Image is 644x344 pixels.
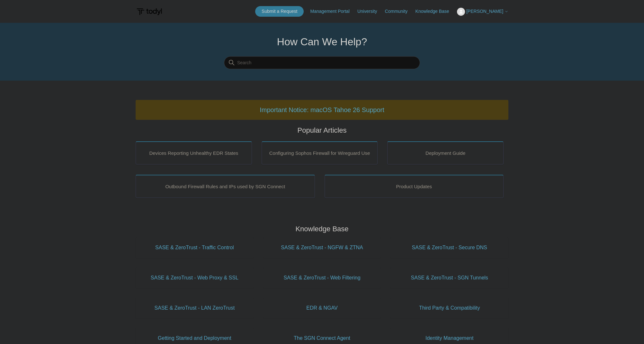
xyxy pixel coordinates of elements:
[263,268,381,288] a: SASE & ZeroTrust - Web Filtering
[136,175,315,198] a: Outbound Firewall Rules and IPs used by SGN Connect
[357,8,383,15] a: University
[387,141,504,164] a: Deployment Guide
[390,237,508,258] a: SASE & ZeroTrust - Secure DNS
[145,304,244,312] span: SASE & ZeroTrust - LAN ZeroTrust
[136,237,254,258] a: SASE & ZeroTrust - Traffic Control
[310,8,356,15] a: Management Portal
[400,244,499,251] span: SASE & ZeroTrust - Secure DNS
[390,298,508,318] a: Third Party & Compatibility
[263,298,381,318] a: EDR & NGAV
[263,237,381,258] a: SASE & ZeroTrust - NGFW & ZTNA
[400,304,499,312] span: Third Party & Compatibility
[416,8,456,15] a: Knowledge Base
[260,106,384,113] a: Important Notice: macOS Tahoe 26 Support
[385,8,414,15] a: Community
[136,6,163,18] img: Todyl Support Center Help Center home page
[145,334,244,342] span: Getting Started and Deployment
[136,298,254,318] a: SASE & ZeroTrust - LAN ZeroTrust
[262,141,378,164] a: Configuring Sophos Firewall for Wireguard Use
[457,8,508,16] button: [PERSON_NAME]
[136,268,254,288] a: SASE & ZeroTrust - Web Proxy & SSL
[273,244,371,251] span: SASE & ZeroTrust - NGFW & ZTNA
[325,175,504,198] a: Product Updates
[273,274,371,282] span: SASE & ZeroTrust - Web Filtering
[255,6,304,17] a: Submit a Request
[136,125,508,136] h2: Popular Articles
[136,224,508,234] h2: Knowledge Base
[273,334,371,342] span: The SGN Connect Agent
[400,334,499,342] span: Identity Management
[224,57,420,69] input: Search
[136,141,252,164] a: Devices Reporting Unhealthy EDR States
[390,268,508,288] a: SASE & ZeroTrust - SGN Tunnels
[400,274,499,282] span: SASE & ZeroTrust - SGN Tunnels
[145,274,244,282] span: SASE & ZeroTrust - Web Proxy & SSL
[145,244,244,251] span: SASE & ZeroTrust - Traffic Control
[273,304,371,312] span: EDR & NGAV
[224,34,420,49] h1: How Can We Help?
[466,9,503,14] span: [PERSON_NAME]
